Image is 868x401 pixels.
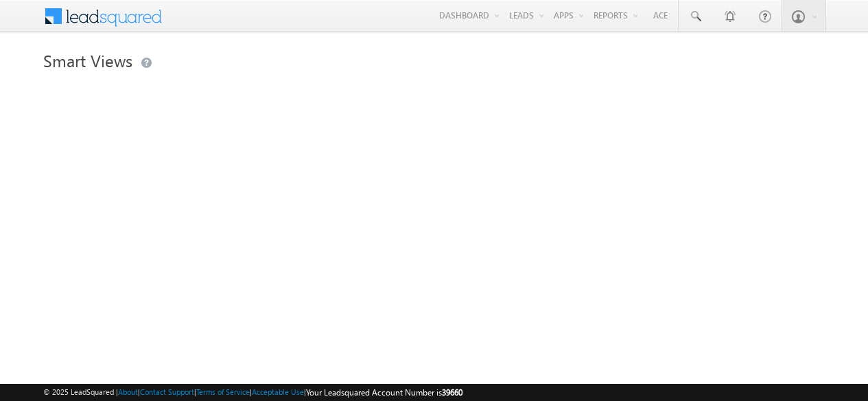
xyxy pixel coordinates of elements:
a: Acceptable Use [252,387,304,396]
a: Terms of Service [196,387,250,396]
span: Smart Views [43,49,132,71]
span: Your Leadsquared Account Number is [306,387,462,398]
a: About [118,387,138,396]
span: 39660 [442,387,462,398]
span: © 2025 LeadSquared | | | | | [43,386,462,399]
a: Contact Support [140,387,194,396]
